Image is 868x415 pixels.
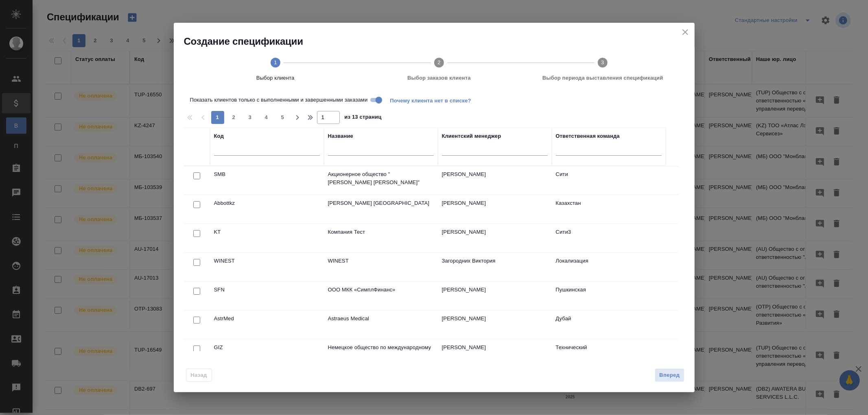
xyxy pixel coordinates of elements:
[210,166,324,195] td: SMB
[210,339,324,368] td: GIZ
[328,199,434,207] p: [PERSON_NAME] [GEOGRAPHIC_DATA]
[244,111,257,124] button: 3
[190,96,368,104] span: Показать клиентов только с выполненными и завершенными заказами
[328,286,434,294] p: ООО МКК «СимплФинанс»
[437,59,440,65] text: 2
[438,253,552,281] td: Загородних Виктория
[274,59,277,65] text: 1
[210,282,324,310] td: SFN
[276,113,289,122] span: 5
[438,195,552,224] td: [PERSON_NAME]
[524,74,681,82] span: Выбор периода выставления спецификаций
[244,113,257,122] span: 3
[328,315,434,323] p: Astraeus Medical
[184,35,695,48] h2: Создание спецификации
[552,195,666,224] td: Казахстан
[260,111,273,124] button: 4
[227,113,241,122] span: 2
[328,228,434,236] p: Компания Тест
[210,195,324,224] td: Abbottkz
[345,112,382,124] span: из 13 страниц
[328,343,434,360] p: Немецкое общество по международному сотрудничеству
[276,111,289,124] button: 5
[438,339,552,368] td: [PERSON_NAME]
[438,166,552,195] td: [PERSON_NAME]
[214,132,224,140] div: Код
[552,282,666,310] td: Пушкинская
[679,26,691,38] button: close
[438,282,552,310] td: [PERSON_NAME]
[197,74,354,82] span: Выбор клиента
[210,311,324,339] td: AstrMed
[328,257,434,265] p: WINEST
[655,368,684,382] button: Вперед
[210,224,324,252] td: KT
[552,253,666,281] td: Локализация
[552,311,666,339] td: Дубай
[328,170,434,187] p: Акционерное общество " [PERSON_NAME] [PERSON_NAME]"
[442,132,501,140] div: Клиентский менеджер
[361,74,518,82] span: Выбор заказов клиента
[390,97,477,103] span: Почему клиента нет в списке?
[556,132,620,140] div: Ответственная команда
[552,339,666,368] td: Технический
[438,224,552,252] td: [PERSON_NAME]
[659,371,680,380] span: Вперед
[328,132,353,140] div: Название
[552,166,666,195] td: Сити
[552,224,666,252] td: Сити3
[438,311,552,339] td: [PERSON_NAME]
[260,113,273,122] span: 4
[210,253,324,281] td: WINEST
[227,111,241,124] button: 2
[601,59,604,65] text: 3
